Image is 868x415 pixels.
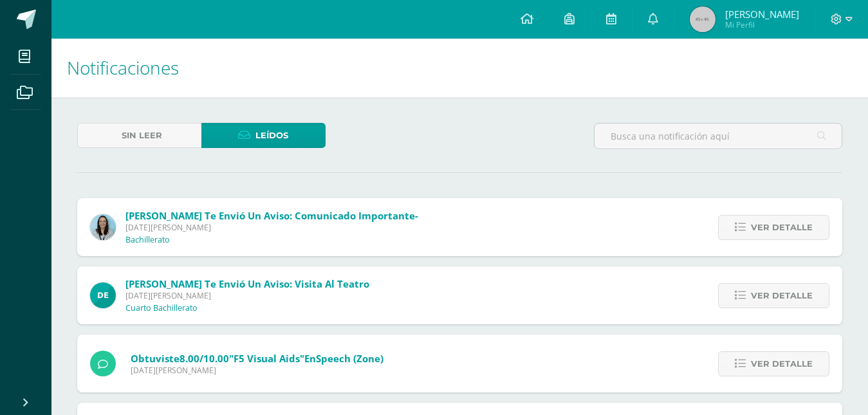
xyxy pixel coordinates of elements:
[751,216,813,239] span: Ver detalle
[125,277,369,290] span: [PERSON_NAME] te envió un aviso: Visita al teatro
[180,352,229,365] span: 8.00/10.00
[125,235,170,245] p: Bachillerato
[751,284,813,308] span: Ver detalle
[125,290,369,301] span: [DATE][PERSON_NAME]
[201,123,326,148] a: Leídos
[122,124,162,147] span: Sin leer
[255,124,288,147] span: Leídos
[125,222,418,233] span: [DATE][PERSON_NAME]
[90,282,116,308] img: 9fa0c54c0c68d676f2f0303209928c54.png
[595,124,842,149] input: Busca una notificación aquí
[67,55,179,80] span: Notificaciones
[125,209,418,222] span: [PERSON_NAME] te envió un aviso: Comunicado importante-
[90,214,116,240] img: aed16db0a88ebd6752f21681ad1200a1.png
[316,352,383,365] span: Speech (Zone)
[690,6,716,32] img: 45x45
[131,365,383,376] span: [DATE][PERSON_NAME]
[725,8,799,21] span: [PERSON_NAME]
[77,123,201,148] a: Sin leer
[125,303,198,313] p: Cuarto Bachillerato
[725,19,799,30] span: Mi Perfil
[131,352,383,365] span: Obtuviste en
[229,352,304,365] span: "F5 Visual aids"
[751,352,813,376] span: Ver detalle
